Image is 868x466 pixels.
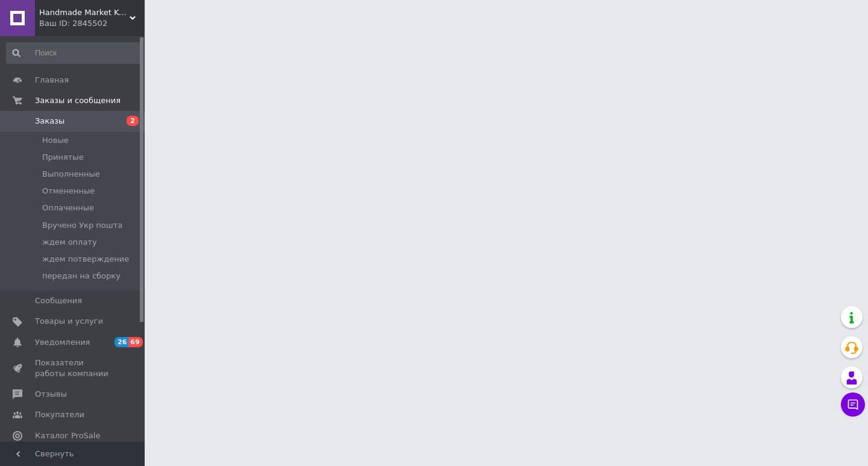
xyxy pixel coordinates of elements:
span: ждем потверждение [42,254,129,265]
span: Принятые [42,152,84,163]
span: Новые [42,135,69,146]
span: Сообщения [35,295,82,306]
button: Чат с покупателем [841,392,865,417]
span: Товары и услуги [35,316,103,327]
span: Заказы и сообщения [35,95,121,106]
span: Показатели работы компании [35,357,112,379]
span: Отзывы [35,389,67,400]
span: 2 [127,116,139,126]
span: ждем оплату [42,237,97,248]
span: Заказы [35,116,64,127]
span: 26 [115,337,128,347]
div: Ваш ID: 2845502 [39,18,145,29]
span: передан на сборку [42,271,121,282]
span: Оплаченные [42,203,94,213]
span: Вручено Укр пошта [42,220,122,231]
span: 69 [128,337,142,347]
span: Каталог ProSale [35,430,100,441]
span: Выполненные [42,169,100,180]
input: Поиск [6,42,142,64]
span: Покупатели [35,409,84,420]
span: Уведомления [35,337,90,348]
span: Отмененные [42,186,95,197]
span: Handmade Market Kyiv [39,7,130,18]
span: Главная [35,75,69,86]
